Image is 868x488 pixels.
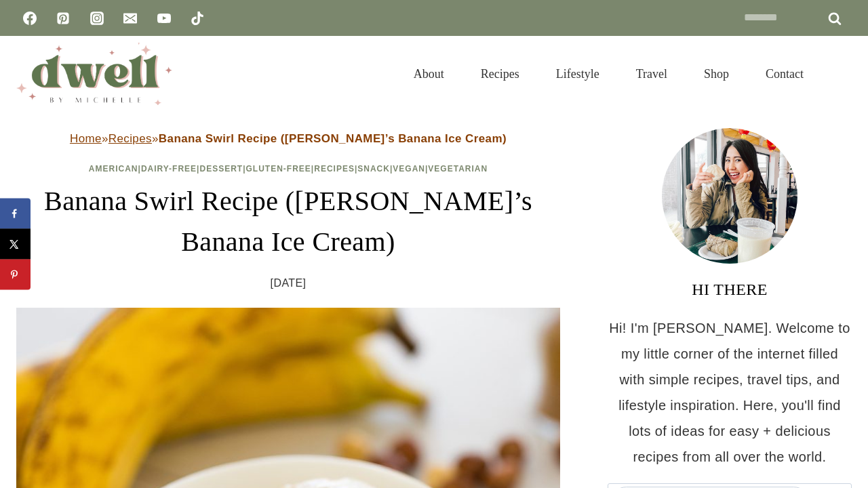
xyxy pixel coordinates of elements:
[159,132,507,145] strong: Banana Swirl Recipe ([PERSON_NAME]’s Banana Ice Cream)
[608,277,852,302] h3: HI THERE
[117,5,144,32] a: Email
[199,164,243,174] a: Dessert
[151,5,178,32] a: YouTube
[428,164,488,174] a: Vegetarian
[184,5,211,32] a: TikTok
[462,50,538,98] a: Recipes
[141,164,197,174] a: Dairy-Free
[108,132,152,145] a: Recipes
[395,50,822,98] nav: Primary Navigation
[271,273,307,293] time: [DATE]
[16,181,560,262] h1: Banana Swirl Recipe ([PERSON_NAME]’s Banana Ice Cream)
[83,5,111,32] a: Instagram
[393,164,425,174] a: Vegan
[395,50,462,98] a: About
[70,132,507,145] span: » »
[829,62,852,85] button: View Search Form
[357,164,390,174] a: Snack
[246,164,311,174] a: Gluten-Free
[608,315,852,470] p: Hi! I'm [PERSON_NAME]. Welcome to my little corner of the internet filled with simple recipes, tr...
[16,43,172,105] img: DWELL by michelle
[538,50,618,98] a: Lifestyle
[16,5,43,32] a: Facebook
[50,5,77,32] a: Pinterest
[618,50,686,98] a: Travel
[314,164,355,174] a: Recipes
[686,50,747,98] a: Shop
[89,164,138,174] a: American
[747,50,822,98] a: Contact
[70,132,102,145] a: Home
[89,164,488,174] span: | | | | | | |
